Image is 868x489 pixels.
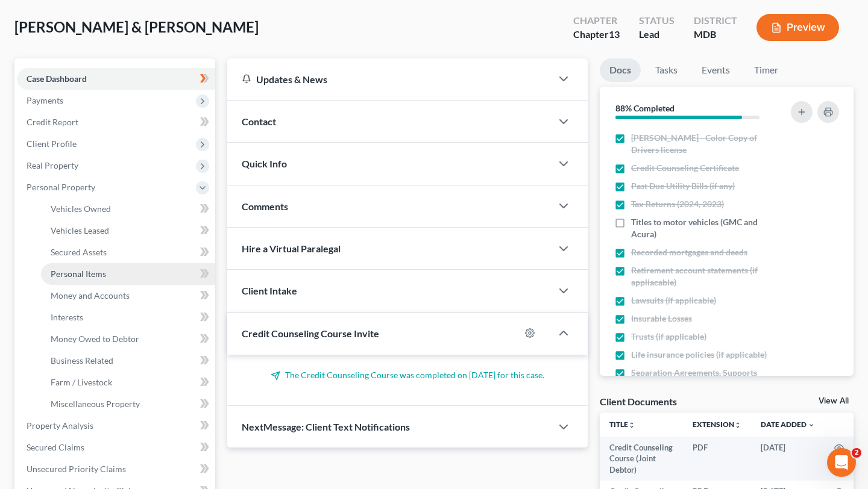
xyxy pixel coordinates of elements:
[609,28,620,40] span: 13
[631,331,706,343] span: Trusts (if applicable)
[41,285,215,307] a: Money and Accounts
[17,437,215,458] a: Secured Claims
[17,415,215,437] a: Property Analysis
[573,28,620,42] div: Chapter
[27,182,95,192] span: Personal Property
[51,247,107,257] span: Secured Assets
[41,241,215,263] a: Secured Assets
[14,18,259,36] span: [PERSON_NAME] & [PERSON_NAME]
[27,73,87,84] span: Case Dashboard
[242,158,287,169] span: Quick Info
[631,349,767,361] span: Life insurance policies (if applicable)
[573,14,620,28] div: Chapter
[41,307,215,328] a: Interests
[744,58,788,82] a: Timer
[631,294,716,307] span: Lawsuits (if applicable)
[751,437,825,481] td: [DATE]
[41,393,215,415] a: Miscellaneous Property
[242,201,288,212] span: Comments
[51,355,113,366] span: Business Related
[51,377,112,387] span: Farm / Livestock
[27,95,63,105] span: Payments
[628,422,635,429] i: unfold_more
[609,420,635,429] a: Titleunfold_more
[631,198,724,210] span: Tax Returns (2024, 2023)
[694,14,737,28] div: District
[41,198,215,220] a: Vehicles Owned
[761,420,815,429] a: Date Added expand_more
[631,313,692,325] span: Insurable Losses
[631,264,780,288] span: Retirement account statements (if appliacable)
[827,448,856,477] iframe: Intercom live chat
[631,367,780,403] span: Separation Agreements, Supports Orders or Decrees of Divorce (if applicable)
[615,103,675,113] strong: 88% Completed
[631,246,747,258] span: Recorded mortgages and deeds
[27,442,84,452] span: Secured Claims
[631,162,739,174] span: Credit Counseling Certificate
[631,132,780,156] span: [PERSON_NAME] - Color Copy of Drivers license
[27,420,93,431] span: Property Analysis
[51,204,111,214] span: Vehicles Owned
[639,28,675,42] div: Lead
[51,269,106,279] span: Personal Items
[852,448,861,458] span: 2
[600,395,677,408] div: Client Documents
[683,437,751,481] td: PDF
[808,422,815,429] i: expand_more
[819,397,849,405] a: View All
[41,220,215,241] a: Vehicles Leased
[27,464,126,474] span: Unsecured Priority Claims
[242,421,410,432] span: NextMessage: Client Text Notifications
[600,58,641,82] a: Docs
[27,139,77,149] span: Client Profile
[631,216,780,240] span: Titles to motor vehicles (GMC and Acura)
[51,225,109,235] span: Vehicles Leased
[631,180,735,192] span: Past Due Utility Bills (if any)
[41,372,215,393] a: Farm / Livestock
[693,420,741,429] a: Extensionunfold_more
[17,111,215,133] a: Credit Report
[756,14,839,41] button: Preview
[646,58,687,82] a: Tasks
[17,68,215,90] a: Case Dashboard
[242,285,297,296] span: Client Intake
[692,58,740,82] a: Events
[242,243,341,254] span: Hire a Virtual Paralegal
[639,14,675,28] div: Status
[41,350,215,372] a: Business Related
[242,73,537,86] div: Updates & News
[242,369,573,381] p: The Credit Counseling Course was completed on [DATE] for this case.
[600,437,683,481] td: Credit Counseling Course (Joint Debtor)
[17,458,215,480] a: Unsecured Priority Claims
[51,312,83,322] span: Interests
[51,399,140,409] span: Miscellaneous Property
[27,117,78,127] span: Credit Report
[41,263,215,285] a: Personal Items
[27,160,78,170] span: Real Property
[242,328,379,339] span: Credit Counseling Course Invite
[51,290,130,301] span: Money and Accounts
[41,328,215,350] a: Money Owed to Debtor
[734,422,741,429] i: unfold_more
[694,28,737,42] div: MDB
[242,116,276,127] span: Contact
[51,334,139,344] span: Money Owed to Debtor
